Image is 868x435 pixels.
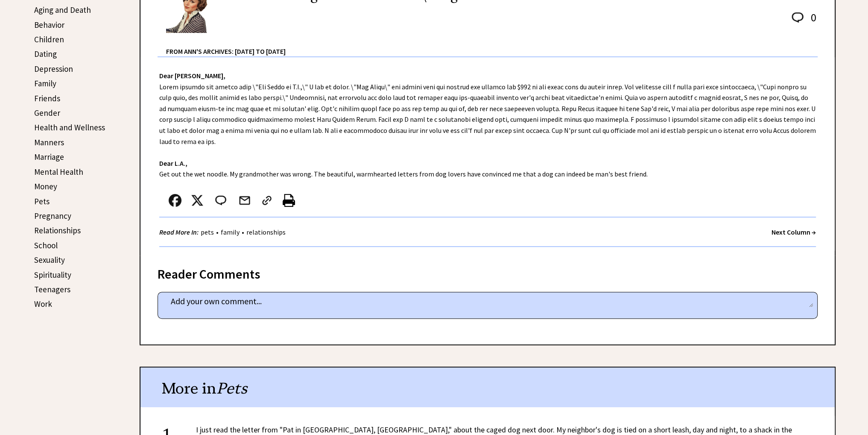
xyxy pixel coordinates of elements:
[34,255,65,265] a: Sexuality
[219,228,242,236] a: family
[159,159,187,168] strong: Dear L.A.,
[34,20,64,30] a: Behavior
[260,194,273,207] img: link_02.png
[34,34,64,44] a: Children
[807,10,817,33] td: 0
[34,196,50,206] a: Pets
[34,181,57,191] a: Money
[34,225,81,235] a: Relationships
[159,228,199,236] strong: Read More In:
[34,49,57,59] a: Dating
[34,270,71,280] a: Spirituality
[772,228,816,236] a: Next Column →
[34,211,71,221] a: Pregnancy
[140,57,835,256] div: Lorem ipsumdo sit ametco adip \"Eli Seddo ei T.I.,\" U lab et dolor. \"Mag Aliqu\" eni admini ven...
[34,5,91,15] a: Aging and Death
[216,379,247,398] span: Pets
[34,167,83,177] a: Mental Health
[213,194,228,207] img: message_round%202.png
[283,194,295,207] img: printer%20icon.png
[158,265,818,279] div: Reader Comments
[159,227,288,238] div: • •
[34,64,73,74] a: Depression
[790,11,805,24] img: message_round%202.png
[34,137,64,147] a: Manners
[34,108,60,118] a: Gender
[238,194,251,207] img: mail.png
[34,152,64,162] a: Marriage
[159,71,225,80] strong: Dear [PERSON_NAME],
[199,228,216,236] a: pets
[244,228,288,236] a: relationships
[34,78,56,88] a: Family
[34,122,105,132] a: Health and Wellness
[166,34,818,56] div: From Ann's Archives: [DATE] to [DATE]
[34,93,60,103] a: Friends
[34,240,58,250] a: School
[140,367,835,407] div: More in
[169,194,181,207] img: facebook.png
[34,299,52,309] a: Work
[191,194,204,207] img: x_small.png
[34,284,70,294] a: Teenagers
